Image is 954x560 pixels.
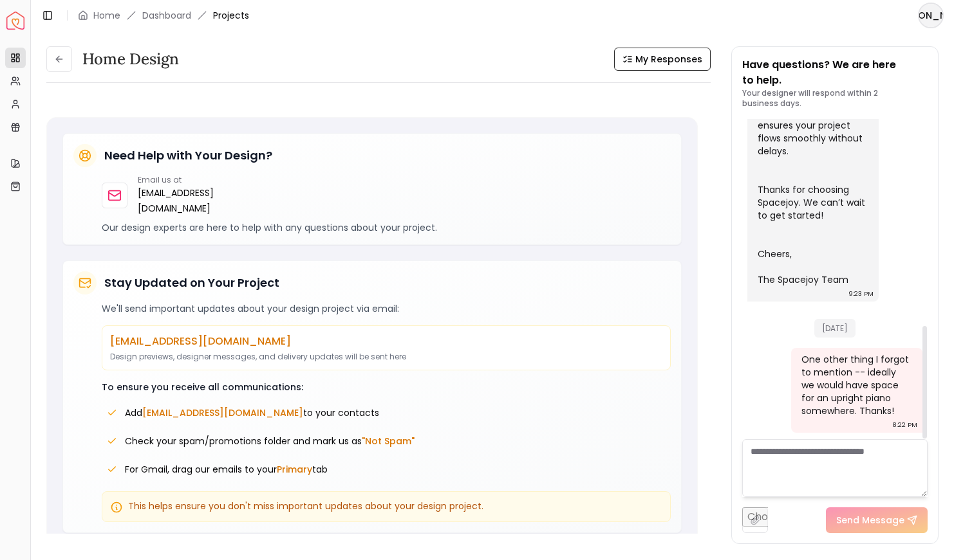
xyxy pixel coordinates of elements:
p: Your designer will respond within 2 business days. [742,88,928,109]
a: Home [93,9,120,22]
nav: breadcrumb [78,9,249,22]
span: [DATE] [814,319,856,338]
a: [EMAIL_ADDRESS][DOMAIN_NAME] [138,185,229,216]
span: This helps ensure you don't miss important updates about your design project. [128,500,483,512]
span: "Not Spam" [362,435,415,447]
h5: Stay Updated on Your Project [104,274,279,292]
p: To ensure you receive all communications: [102,381,671,393]
a: Dashboard [142,9,191,22]
button: My Responses [614,48,711,71]
p: Design previews, designer messages, and delivery updates will be sent here [110,352,662,362]
div: 8:22 PM [892,419,917,431]
p: We'll send important updates about your design project via email: [102,302,671,315]
p: [EMAIL_ADDRESS][DOMAIN_NAME] [110,334,662,349]
div: One other thing I forgot to mention -- ideally we would have space for an upright piano somewhere... [801,353,910,417]
p: Our design experts are here to help with any questions about your project. [102,221,671,234]
p: Have questions? We are here to help. [742,57,928,88]
div: 9:23 PM [848,287,874,300]
span: Primary [277,463,312,476]
a: Spacejoy [6,12,24,30]
span: [PERSON_NAME] [919,4,942,27]
span: Check your spam/promotions folder and mark us as [125,435,415,447]
span: My Responses [635,53,702,66]
h5: Need Help with Your Design? [104,147,272,165]
span: [EMAIL_ADDRESS][DOMAIN_NAME] [142,406,303,419]
span: Add to your contacts [125,406,379,419]
h3: Home design [82,49,179,69]
span: For Gmail, drag our emails to your tab [125,463,328,476]
span: Projects [213,9,249,22]
img: Spacejoy Logo [6,12,24,30]
p: Email us at [138,175,229,185]
button: [PERSON_NAME] [918,3,944,28]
